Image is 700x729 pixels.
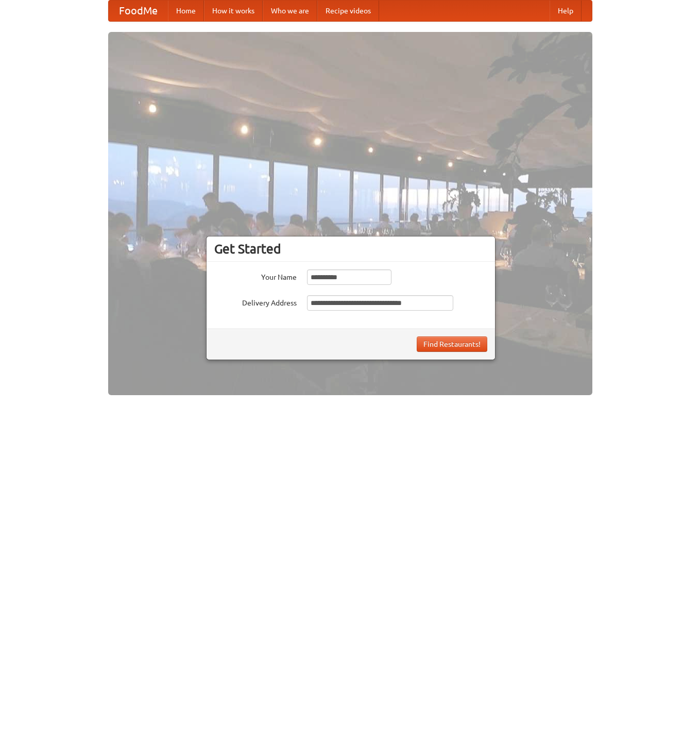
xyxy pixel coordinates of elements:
a: Help [550,1,582,21]
a: Recipe videos [317,1,379,21]
a: FoodMe [109,1,168,21]
a: How it works [204,1,263,21]
label: Your Name [214,269,297,282]
a: Home [168,1,204,21]
button: Find Restaurants! [417,336,487,352]
a: Who we are [263,1,317,21]
label: Delivery Address [214,295,297,308]
h3: Get Started [214,241,487,257]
